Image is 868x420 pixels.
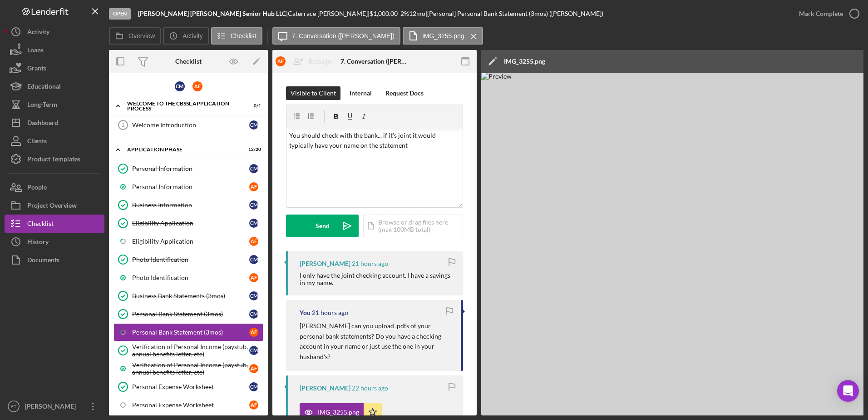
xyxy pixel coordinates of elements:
button: Request Docs [381,86,428,100]
button: Visible to Client [286,86,340,100]
div: Personal Expense Worksheet [132,401,249,409]
a: Dashboard [5,114,104,132]
button: Educational [5,77,104,95]
div: History [27,233,49,253]
div: A F [249,237,258,246]
label: 7. Conversation ([PERSON_NAME]) [292,32,395,40]
label: Overview [128,32,155,40]
div: Open Intercom Messenger [837,380,859,402]
label: Checklist [231,32,256,40]
button: ET[PERSON_NAME] [5,397,104,415]
a: Personal Expense WorksheetAF [113,396,263,414]
button: AFReassign [271,52,342,70]
div: 0 / 1 [245,103,261,109]
div: C M [249,382,258,391]
button: Long-Term [5,95,104,114]
div: Grants [27,59,46,80]
div: 2 % [400,10,409,17]
button: Activity [5,23,104,41]
div: Application Phase [127,147,238,152]
a: Personal Bank Statement (3mos)AF [113,323,263,341]
div: Photo Identification [132,256,249,263]
div: Send [316,215,330,237]
div: Activity [27,23,49,43]
div: Business Information [132,201,249,209]
button: Internal [345,86,376,100]
p: You should check with the bank... if it's joint it would typically have your name on the statement [289,130,460,151]
div: C M [249,219,258,228]
div: Checklist [175,58,202,65]
div: Personal Bank Statement (3mos) [132,310,249,318]
div: C M [249,120,258,130]
a: Eligibility ApplicationCM [113,214,263,232]
div: Verification of Personal Income (paystub, annual benefits letter, etc) [132,343,249,358]
a: Eligibility ApplicationAF [113,232,263,250]
div: Request Docs [385,86,424,100]
button: 7. Conversation ([PERSON_NAME]) [272,27,400,45]
button: Clients [5,132,104,150]
div: Visible to Client [291,86,336,100]
a: Personal InformationCM [113,160,263,178]
div: C M [249,255,258,264]
button: Send [286,215,359,237]
button: Overview [109,27,161,45]
time: 2025-08-26 20:12 [352,385,388,392]
p: [PERSON_NAME] can you upload .pdfs of your personal bank statements? Do you have a checking accou... [300,321,452,362]
div: Welcome to the CBSSL Application Process [127,101,238,111]
div: Personal Information [132,183,249,190]
div: 12 mo [409,10,425,17]
div: C M [249,346,258,355]
div: A F [249,273,258,282]
div: Eligibility Application [132,220,249,227]
a: Personal Expense WorksheetCM [113,378,263,396]
div: C M [249,310,258,319]
a: History [5,233,104,251]
a: Grants [5,59,104,77]
div: Open [109,8,131,20]
div: Long-Term [27,95,57,116]
label: Activity [182,32,202,40]
div: Eligibility Application [132,238,249,245]
div: Documents [27,251,59,271]
div: | [Personal] Personal Bank Statement (3mos) ([PERSON_NAME]) [425,10,603,17]
button: People [5,178,104,196]
a: Verification of Personal Income (paystub, annual benefits letter, etc)CM [113,341,263,360]
div: Project Overview [27,196,77,217]
div: [PERSON_NAME] [300,385,350,392]
a: Documents [5,251,104,269]
div: Reassign [308,52,333,70]
time: 2025-08-26 20:47 [352,260,388,267]
div: Business Bank Statements (3mos) [132,292,249,300]
div: People [27,178,47,199]
button: Project Overview [5,196,104,215]
a: Photo IdentificationAF [113,269,263,287]
a: 1Welcome IntroductionCM [113,116,263,134]
div: Product Templates [27,150,80,170]
div: Internal [350,86,372,100]
text: ET [11,404,16,409]
label: IMG_3255.png [422,32,464,40]
div: C M [249,291,258,300]
div: 7. Conversation ([PERSON_NAME]) [340,58,409,65]
div: Verification of Personal Income (paystub, annual benefits letter, etc) [132,361,249,376]
div: Photo Identification [132,274,249,281]
div: A F [192,81,202,91]
div: A F [249,328,258,337]
div: C M [249,164,258,173]
button: Checklist [5,215,104,233]
div: 12 / 20 [245,147,261,152]
button: Checklist [211,27,262,45]
a: Business InformationCM [113,196,263,214]
button: Product Templates [5,150,104,168]
a: Personal Bank Statement (3mos)CM [113,305,263,323]
div: A F [249,400,258,410]
b: [PERSON_NAME] [PERSON_NAME] Senior Hub LLC [138,10,286,17]
div: [PERSON_NAME] [300,260,350,267]
div: Educational [27,77,61,98]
